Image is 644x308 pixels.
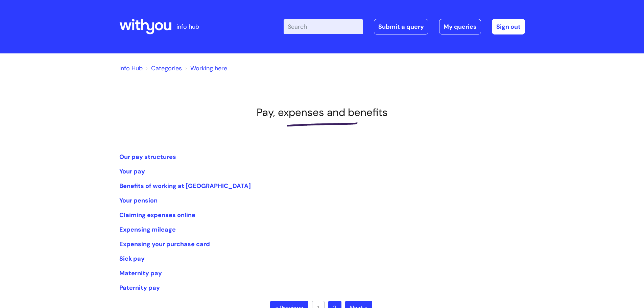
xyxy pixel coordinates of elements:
[284,19,525,34] div: | -
[119,182,251,190] a: Benefits of working at [GEOGRAPHIC_DATA]
[119,284,160,292] a: Paternity pay
[119,255,145,263] a: Sick pay
[151,64,182,72] a: Categories
[119,153,176,161] a: Our pay structures
[119,211,195,219] a: Claiming expenses online
[284,19,363,34] input: Search
[190,64,227,72] a: Working here
[119,196,158,205] a: Your pension
[374,19,428,34] a: Submit a query
[144,63,182,74] li: Solution home
[119,106,525,119] h1: Pay, expenses and benefits
[176,21,199,32] p: info hub
[119,64,143,72] a: Info Hub
[119,167,145,175] a: Your pay
[119,240,210,248] a: Expensing your purchase card
[492,19,525,34] a: Sign out
[184,63,227,74] li: Working here
[119,269,162,277] a: Maternity pay
[119,226,176,234] a: Expensing mileage
[439,19,481,34] a: My queries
